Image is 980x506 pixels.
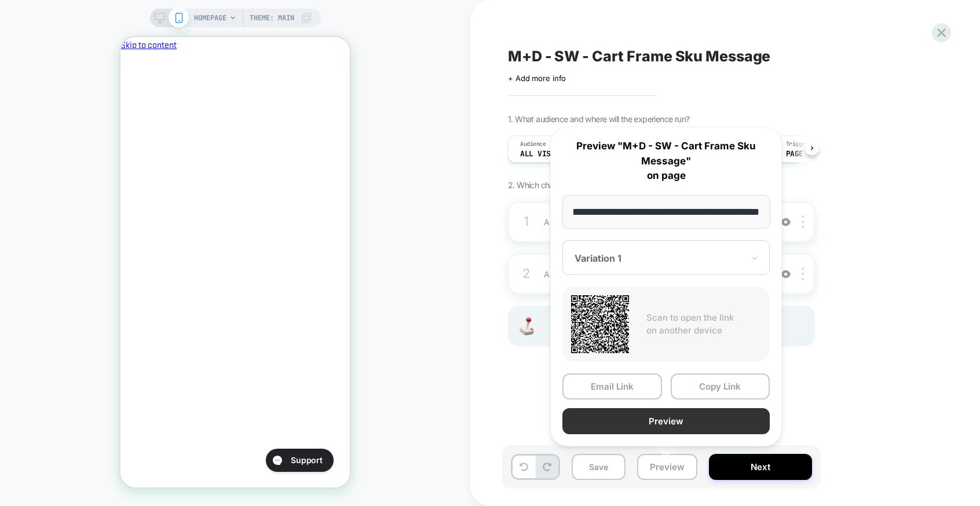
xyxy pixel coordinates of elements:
div: 2 [521,262,532,285]
button: Save [572,454,626,480]
span: All Visitors [520,150,573,158]
span: Audience [520,140,546,148]
span: M+D - SW - Cart Frame Sku Message [508,47,770,65]
span: Page Load [786,150,825,158]
iframe: Gorgias live chat messenger [140,408,218,439]
span: Theme: MAIN [250,9,294,27]
span: HOMEPAGE [194,9,226,27]
span: 1. What audience and where will the experience run? [508,114,689,124]
button: Email Link [562,373,662,399]
div: 1 [521,210,532,233]
p: Scan to open the link on another device [646,311,761,338]
button: Copy Link [671,373,770,399]
span: Trigger [786,140,809,148]
span: 2. Which changes the experience contains? [508,180,659,190]
img: close [802,267,804,280]
button: Preview [562,408,770,434]
p: Preview "M+D - SW - Cart Frame Sku Message" on page [562,139,770,184]
img: close [802,215,804,228]
img: Joystick [515,317,538,335]
button: Next [709,454,812,480]
button: Preview [637,454,697,480]
span: + Add more info [508,74,566,83]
